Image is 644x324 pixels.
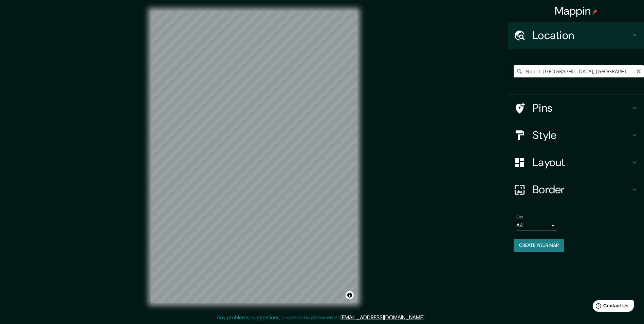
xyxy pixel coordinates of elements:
[516,214,523,220] label: Size
[636,68,641,74] button: Clear
[514,65,644,77] input: Pick your city or area
[555,4,598,18] h4: Mappin
[508,94,644,122] div: Pins
[514,239,564,252] button: Create your map
[151,11,357,303] canvas: Map
[592,9,597,15] img: pin-icon.png
[508,122,644,149] div: Style
[584,298,637,317] iframe: Help widget launcher
[533,183,630,196] h4: Border
[533,156,630,169] h4: Layout
[508,149,644,176] div: Layout
[508,176,644,203] div: Border
[426,313,428,322] div: .
[346,291,354,299] button: Toggle attribution
[533,128,630,142] h4: Style
[425,313,426,322] div: .
[508,22,644,49] div: Location
[341,314,424,321] a: [EMAIL_ADDRESS][DOMAIN_NAME]
[217,313,425,322] p: Any problems, suggestions, or concerns please email .
[533,29,630,42] h4: Location
[516,220,557,231] div: A4
[533,101,630,115] h4: Pins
